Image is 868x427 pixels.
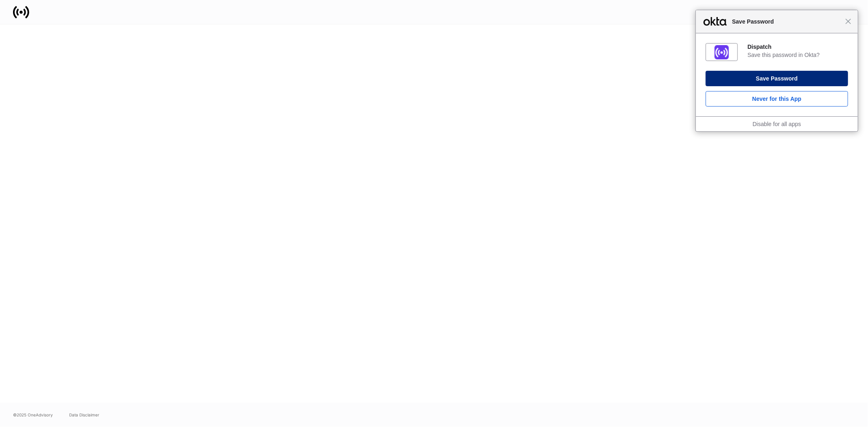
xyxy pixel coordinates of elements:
[706,91,848,107] button: Never for this App
[13,412,53,418] span: © 2025 OneAdvisory
[748,51,848,59] div: Save this password in Okta?
[752,121,801,127] a: Disable for all apps
[845,18,851,24] span: Close
[728,17,845,26] span: Save Password
[706,71,848,86] button: Save Password
[748,43,848,50] div: Dispatch
[69,412,99,418] a: Data Disclaimer
[715,45,729,59] img: IoaI0QAAAAZJREFUAwDpn500DgGa8wAAAABJRU5ErkJggg==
